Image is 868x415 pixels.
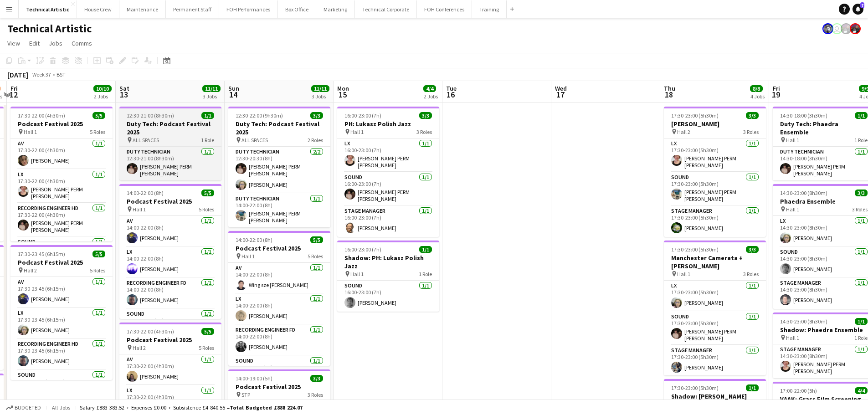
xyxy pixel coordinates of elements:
h3: Podcast Festival 2025 [10,258,113,266]
a: Comms [68,37,96,49]
span: 3 Roles [852,206,868,213]
button: FOH Conferences [417,0,472,18]
span: 8/8 [750,85,763,92]
span: All jobs [50,404,72,411]
span: 1/1 [746,384,759,391]
app-user-avatar: Liveforce Admin [832,23,842,34]
span: Hall 1 [786,206,799,213]
span: 4/4 [423,85,436,92]
h3: Podcast Festival 2025 [228,244,330,252]
div: 2 Jobs [424,93,438,100]
app-job-card: 16:00-23:00 (7h)1/1Shadow: PH: Lukasz Polish Jazz Hall 11 RoleSound1/116:00-23:00 (7h)[PERSON_NAME] [337,241,439,312]
span: 12:30-21:00 (8h30m) [127,112,174,119]
app-card-role: AV1/114:00-22:00 (8h)Wing sze [PERSON_NAME] [228,263,330,294]
div: Salary £883 383.52 + Expenses £0.00 + Subsistence £4 840.55 = [80,404,303,411]
span: 2 Roles [308,137,323,143]
button: Budgeted [5,403,42,413]
app-card-role: Sound1/117:30-23:00 (5h30m)[PERSON_NAME] PERM [PERSON_NAME] [664,312,766,345]
span: 14:00-22:00 (8h) [127,190,164,196]
span: 13 [118,89,129,100]
h3: Podcast Festival 2025 [228,383,330,391]
span: Thu [664,84,675,92]
span: 1 Role [201,137,214,143]
span: 5 Roles [90,128,105,135]
span: 16:00-23:00 (7h) [344,246,381,253]
span: Total Budgeted £888 224.07 [230,404,303,411]
h3: Manchester Camerata + [PERSON_NAME] [664,254,766,270]
h3: PH: Lukasz Polish Jazz [337,120,439,128]
app-card-role: Sound1/116:00-23:00 (7h)[PERSON_NAME] [337,281,439,312]
span: 17:30-23:00 (5h30m) [671,112,719,119]
span: Week 37 [30,71,53,78]
app-card-role: Recording Engineer FD1/114:00-22:00 (8h)[PERSON_NAME] [119,278,221,309]
app-user-avatar: Zubair PERM Dhalla [850,23,861,34]
div: 12:30-21:00 (8h30m)1/1Duty Tech: Podcast Festival 2025 ALL SPACES1 RoleDuty Technician1/112:30-21... [119,107,221,180]
span: 3 Roles [743,128,759,135]
span: 18 [663,89,675,100]
span: ALL SPACES [133,137,159,143]
span: Sat [119,84,129,92]
span: 1/1 [855,112,868,119]
button: Technical Artistic [19,0,77,18]
span: 7 [860,2,864,8]
span: STP [241,391,250,398]
span: 1/1 [201,112,214,119]
span: Hall 2 [677,128,690,135]
span: Edit [29,39,40,47]
span: Fri [10,84,18,92]
app-card-role: Sound1/116:00-23:00 (7h)[PERSON_NAME] PERM [PERSON_NAME] [337,172,439,206]
div: BST [56,71,66,78]
span: 16 [445,89,457,100]
div: 2 Jobs [94,93,111,100]
app-card-role: Stage Manager1/117:30-23:00 (5h30m)[PERSON_NAME] [664,206,766,237]
app-card-role: Stage Manager1/117:30-23:00 (5h30m)[PERSON_NAME] [664,345,766,376]
div: 4 Jobs [750,93,765,100]
span: Hall 1 [133,206,146,213]
app-card-role: LX1/117:30-23:45 (6h15m)[PERSON_NAME] [10,308,113,339]
app-card-role: Duty Technician1/112:30-21:00 (8h30m)[PERSON_NAME] PERM [PERSON_NAME] [119,147,221,180]
span: 5/5 [201,190,214,196]
span: 5/5 [310,236,323,243]
span: 12:30-22:00 (9h30m) [236,112,283,119]
span: 1/1 [419,246,432,253]
span: Mon [337,84,349,92]
a: 7 [853,4,863,15]
button: Technical Corporate [355,0,417,18]
span: 17:00-22:00 (5h) [780,387,817,394]
app-job-card: 14:00-22:00 (8h)5/5Podcast Festival 2025 Hall 15 RolesAV1/114:00-22:00 (8h)[PERSON_NAME]LX1/114:0... [119,184,221,319]
app-user-avatar: Krisztian PERM Vass [822,23,833,34]
span: 19 [771,89,780,100]
app-card-role: LX1/116:00-23:00 (7h)[PERSON_NAME] PERM [PERSON_NAME] [337,138,439,172]
span: 14:30-23:00 (8h30m) [780,190,827,196]
app-job-card: 17:30-23:00 (5h30m)3/3[PERSON_NAME] Hall 23 RolesLX1/117:30-23:00 (5h30m)[PERSON_NAME] PERM [PERS... [664,107,766,237]
app-job-card: 17:30-23:45 (6h15m)5/5Podcast Festival 2025 Hall 25 RolesAV1/117:30-23:45 (6h15m)[PERSON_NAME]LX1... [10,245,113,380]
div: 3 Jobs [312,93,329,100]
span: Hall 1 [677,271,690,277]
button: FOH Performances [219,0,278,18]
span: 5 Roles [199,344,214,351]
div: 17:30-22:00 (4h30m)5/5Podcast Festival 2025 Hall 15 RolesAV1/117:30-22:00 (4h30m)[PERSON_NAME]LX1... [10,107,113,241]
app-card-role: Sound1/114:00-22:00 (8h) [119,309,221,340]
button: Permanent Staff [166,0,219,18]
div: [DATE] [7,70,28,79]
span: 14:00-19:00 (5h) [236,375,272,382]
app-job-card: 16:00-23:00 (7h)3/3PH: Lukasz Polish Jazz Hall 13 RolesLX1/116:00-23:00 (7h)[PERSON_NAME] PERM [P... [337,107,439,237]
span: 5/5 [92,251,105,257]
app-card-role: AV1/117:30-23:45 (6h15m)[PERSON_NAME] [10,277,113,308]
span: 17:30-22:00 (4h30m) [127,328,174,335]
span: 3/3 [746,112,759,119]
span: Hall 1 [786,334,799,341]
app-card-role: AV1/114:00-22:00 (8h)[PERSON_NAME] [119,216,221,247]
span: 5 Roles [308,253,323,260]
span: 3 Roles [743,271,759,277]
span: Jobs [49,39,62,47]
span: 3/3 [310,375,323,382]
span: 5/5 [92,112,105,119]
a: Jobs [45,37,66,49]
app-card-role: LX1/117:30-22:00 (4h30m)[PERSON_NAME] PERM [PERSON_NAME] [10,169,113,203]
app-card-role: Sound1/117:30-23:00 (5h30m)[PERSON_NAME] PERM [PERSON_NAME] [664,172,766,206]
span: Hall 1 [241,253,255,260]
a: View [4,37,24,49]
span: 3/3 [419,112,432,119]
